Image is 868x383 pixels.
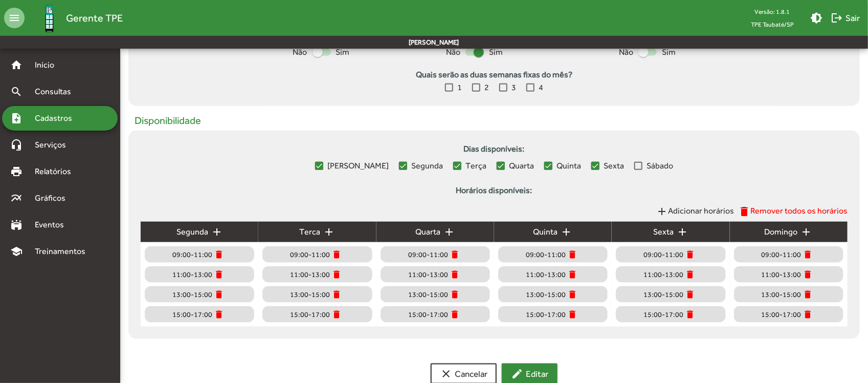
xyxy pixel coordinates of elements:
span: Não [446,46,460,58]
div: Versão: 1.8.1 [743,5,802,18]
span: domingo [765,226,798,238]
span: 09:00-11:00 [526,249,566,260]
span: Sexta [604,160,624,172]
span: 09:00-11:00 [643,249,683,260]
mat-icon: add [561,226,573,238]
mat-icon: delete [803,309,813,320]
mat-icon: clear [440,368,452,380]
span: 13:00-15:00 [526,289,566,300]
span: Serviços [29,139,80,151]
mat-icon: print [10,165,23,178]
span: 15:00-17:00 [290,309,330,320]
span: Sim [489,46,503,58]
span: Eventos [29,219,78,231]
strong: Quais serão as duas semanas fixas do mês? [141,69,848,81]
span: Cadastros [29,112,85,124]
mat-icon: add [443,226,455,238]
mat-icon: edit [511,368,523,380]
span: Relatórios [29,165,84,178]
mat-icon: delete [450,289,460,300]
mat-icon: note_add [10,112,23,124]
span: segunda [176,226,208,238]
mat-icon: delete [567,289,577,300]
span: Sábado [647,160,673,172]
mat-icon: delete [685,269,695,280]
span: Consultas [29,86,84,98]
mat-icon: delete [685,249,695,260]
mat-icon: delete [214,269,224,280]
span: 09:00-11:00 [290,249,330,260]
span: 13:00-15:00 [172,289,212,300]
span: [PERSON_NAME] [327,160,389,172]
mat-icon: home [10,59,23,71]
a: Gerente TPE [25,2,123,35]
mat-icon: add [211,226,223,238]
span: sexta [653,226,674,238]
span: Gerente TPE [66,10,123,26]
span: 15:00-17:00 [172,309,212,320]
span: Editar [511,365,548,383]
mat-icon: delete [450,309,460,320]
span: Não [293,46,307,58]
span: Cancelar [440,365,487,383]
span: 13:00-15:00 [290,289,330,300]
mat-icon: delete [214,249,224,260]
span: quinta [533,226,558,238]
mat-icon: delete [803,249,813,260]
mat-icon: stadium [10,219,23,231]
mat-icon: menu [4,8,25,28]
strong: Horários disponíveis: [141,184,848,201]
mat-icon: logout [831,12,843,24]
img: Logo [33,2,66,35]
mat-icon: delete [331,309,342,320]
mat-icon: headset_mic [10,139,23,151]
span: terca [299,226,320,238]
mat-icon: add [656,205,668,218]
mat-icon: delete [331,269,342,280]
span: quarta [415,226,440,238]
mat-icon: school [10,245,23,258]
strong: Dias disponíveis: [141,143,848,159]
span: Segunda [411,160,443,172]
span: 4 [539,81,543,94]
span: Sair [831,9,860,27]
span: 2 [484,81,489,94]
span: TPE Taubaté/SP [743,18,802,31]
mat-icon: multiline_chart [10,192,23,204]
span: Não [619,46,633,58]
mat-icon: search [10,86,23,98]
span: 09:00-11:00 [172,249,212,260]
span: 15:00-17:00 [762,309,802,320]
h5: Disponibilidade [128,114,860,126]
span: 11:00-13:00 [526,269,566,280]
mat-icon: delete [331,249,342,260]
mat-icon: delete [738,205,750,218]
mat-icon: delete [214,289,224,300]
span: Início [29,59,69,71]
span: Sim [336,46,350,58]
span: 3 [511,81,516,94]
span: 11:00-13:00 [643,269,683,280]
span: 15:00-17:00 [408,309,448,320]
span: Quarta [509,160,534,172]
mat-icon: delete [331,289,342,300]
mat-icon: delete [803,289,813,300]
mat-icon: delete [567,269,577,280]
mat-icon: add [676,226,688,238]
span: 15:00-17:00 [526,309,566,320]
span: Remover todos os horários [750,206,848,216]
mat-icon: delete [685,309,695,320]
span: Terça [465,160,486,172]
span: Quinta [557,160,581,172]
mat-icon: add [323,226,335,238]
span: Sim [662,46,676,58]
mat-icon: delete [567,309,577,320]
span: Treinamentos [29,245,98,258]
span: 13:00-15:00 [408,289,448,300]
mat-icon: delete [803,269,813,280]
mat-icon: delete [685,289,695,300]
span: 1 [457,81,462,94]
span: Adicionar horários [668,206,734,216]
mat-icon: delete [450,269,460,280]
span: 11:00-13:00 [290,269,330,280]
